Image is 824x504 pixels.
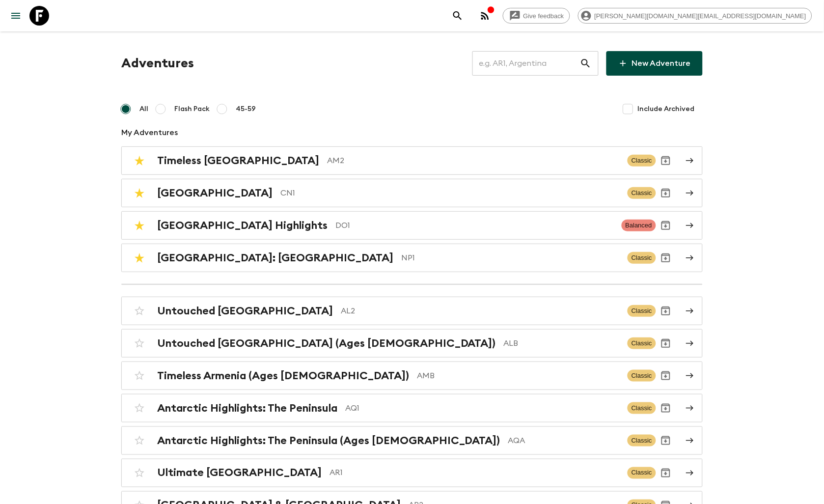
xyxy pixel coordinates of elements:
[157,187,273,199] h2: [GEOGRAPHIC_DATA]
[628,337,656,349] span: Classic
[628,402,656,414] span: Classic
[656,463,676,483] button: Archive
[280,187,620,199] p: CN1
[628,155,656,167] span: Classic
[518,12,570,20] span: Give feedback
[157,252,393,264] h2: [GEOGRAPHIC_DATA]: [GEOGRAPHIC_DATA]
[121,54,194,73] h1: Adventures
[628,435,656,447] span: Classic
[606,51,703,76] a: New Adventure
[121,127,703,139] p: My Adventures
[656,431,676,450] button: Archive
[656,248,676,268] button: Archive
[121,244,703,272] a: [GEOGRAPHIC_DATA]: [GEOGRAPHIC_DATA]NP1ClassicArchive
[121,394,703,422] a: Antarctic Highlights: The PeninsulaAQ1ClassicArchive
[628,252,656,264] span: Classic
[121,362,703,390] a: Timeless Armenia (Ages [DEMOGRAPHIC_DATA])AMBClassicArchive
[628,187,656,199] span: Classic
[335,220,614,231] p: DO1
[157,369,409,382] h2: Timeless Armenia (Ages [DEMOGRAPHIC_DATA])
[157,337,496,350] h2: Untouched [GEOGRAPHIC_DATA] (Ages [DEMOGRAPHIC_DATA])
[638,104,695,114] span: Include Archived
[327,155,620,167] p: AM2
[622,220,656,231] span: Balanced
[157,467,322,479] h2: Ultimate [GEOGRAPHIC_DATA]
[121,426,703,455] a: Antarctic Highlights: The Peninsula (Ages [DEMOGRAPHIC_DATA])AQAClassicArchive
[157,154,319,167] h2: Timeless [GEOGRAPHIC_DATA]
[656,151,676,170] button: Archive
[656,301,676,321] button: Archive
[656,334,676,353] button: Archive
[504,337,620,349] p: ALB
[6,6,26,26] button: menu
[417,370,620,382] p: AMB
[139,104,148,114] span: All
[157,434,500,447] h2: Antarctic Highlights: The Peninsula (Ages [DEMOGRAPHIC_DATA])
[401,252,620,264] p: NP1
[121,211,703,240] a: [GEOGRAPHIC_DATA] HighlightsDO1BalancedArchive
[578,8,812,24] div: [PERSON_NAME][DOMAIN_NAME][EMAIL_ADDRESS][DOMAIN_NAME]
[157,305,333,317] h2: Untouched [GEOGRAPHIC_DATA]
[121,329,703,358] a: Untouched [GEOGRAPHIC_DATA] (Ages [DEMOGRAPHIC_DATA])ALBClassicArchive
[341,305,620,317] p: AL2
[656,398,676,418] button: Archive
[174,104,210,114] span: Flash Pack
[157,402,337,415] h2: Antarctic Highlights: The Peninsula
[589,12,812,20] span: [PERSON_NAME][DOMAIN_NAME][EMAIL_ADDRESS][DOMAIN_NAME]
[503,8,570,24] a: Give feedback
[121,297,703,325] a: Untouched [GEOGRAPHIC_DATA]AL2ClassicArchive
[157,219,328,232] h2: [GEOGRAPHIC_DATA] Highlights
[330,467,620,479] p: AR1
[508,435,620,447] p: AQA
[628,370,656,382] span: Classic
[121,459,703,487] a: Ultimate [GEOGRAPHIC_DATA]AR1ClassicArchive
[628,305,656,317] span: Classic
[121,146,703,175] a: Timeless [GEOGRAPHIC_DATA]AM2ClassicArchive
[656,216,676,235] button: Archive
[345,402,620,414] p: AQ1
[656,366,676,386] button: Archive
[236,104,256,114] span: 45-59
[448,6,467,26] button: search adventures
[628,467,656,479] span: Classic
[656,183,676,203] button: Archive
[472,50,580,77] input: e.g. AR1, Argentina
[121,179,703,207] a: [GEOGRAPHIC_DATA]CN1ClassicArchive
